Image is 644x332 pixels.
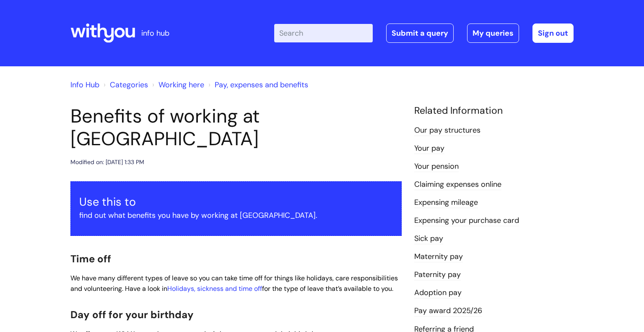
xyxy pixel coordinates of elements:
p: find out what benefits you have by working at [GEOGRAPHIC_DATA]. [79,209,393,222]
a: My queries [467,24,519,43]
a: Expensing mileage [414,197,478,208]
span: We have many different types of leave so you can take time off for things like holidays, care res... [70,274,398,293]
a: Adoption pay [414,288,462,298]
span: Time off [70,252,111,265]
a: Sick pay [414,233,443,244]
input: Search [274,24,373,42]
a: Info Hub [70,80,99,90]
h3: Use this to [79,195,393,209]
a: Claiming expenses online [414,179,501,190]
a: Your pay [414,143,444,154]
p: info hub [141,26,169,40]
div: | - [274,24,574,43]
span: Day off for your birthday [70,308,194,321]
a: Paternity pay [414,269,461,280]
a: Our pay structures [414,125,480,136]
a: Pay, expenses and benefits [215,80,308,90]
li: Solution home [101,78,148,91]
h4: Related Information [414,105,574,117]
a: Pay award 2025/26 [414,306,482,316]
li: Pay, expenses and benefits [206,78,308,91]
a: Submit a query [386,24,454,43]
a: Holidays, sickness and time off [167,284,262,293]
a: Categories [110,80,148,90]
a: Working here [158,80,204,90]
li: Working here [150,78,204,91]
a: Sign out [532,24,574,43]
h1: Benefits of working at [GEOGRAPHIC_DATA] [70,105,402,150]
div: Modified on: [DATE] 1:33 PM [70,157,144,167]
a: Maternity pay [414,251,463,262]
a: Your pension [414,161,459,172]
a: Expensing your purchase card [414,215,519,226]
